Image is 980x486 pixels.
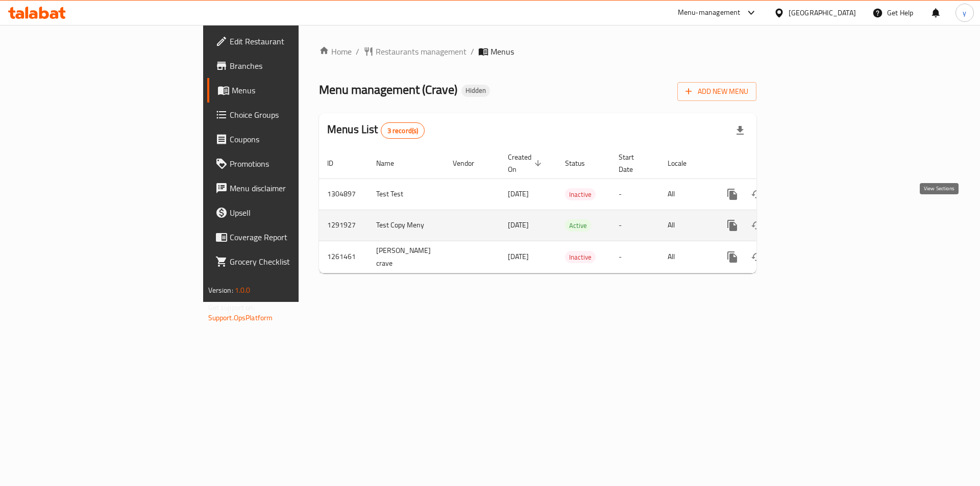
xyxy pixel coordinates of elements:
div: Active [565,219,591,232]
td: - [610,210,659,241]
td: [PERSON_NAME] crave [368,241,445,273]
span: Vendor [453,157,487,169]
span: Start Date [619,151,647,175]
span: Promotions [230,158,359,170]
span: Version: [208,284,233,297]
h2: Menus List [327,122,425,139]
td: - [610,178,659,210]
span: Menus [491,45,514,58]
span: Inactive [565,251,596,263]
td: Test Copy Meny [368,210,445,241]
span: ID [327,157,347,169]
span: [DATE] [508,250,529,263]
span: Get support on: [208,301,255,314]
div: Inactive [565,188,596,200]
a: Menus [207,78,367,103]
div: [GEOGRAPHIC_DATA] [789,7,856,18]
button: more [720,245,745,269]
a: Choice Groups [207,103,367,127]
button: Add New Menu [677,82,756,101]
span: Locale [668,157,700,169]
span: Created On [508,151,545,175]
a: Coverage Report [207,225,367,249]
a: Restaurants management [363,45,467,58]
span: Grocery Checklist [230,255,359,268]
td: All [659,210,712,241]
table: enhanced table [319,148,826,273]
span: Coverage Report [230,231,359,243]
a: Coupons [207,127,367,151]
a: Branches [207,54,367,78]
button: Change Status [745,182,769,207]
div: Menu-management [678,7,741,19]
span: [DATE] [508,187,529,200]
td: All [659,241,712,273]
button: Change Status [745,245,769,269]
button: Change Status [745,213,769,238]
span: Name [376,157,407,169]
button: more [720,213,745,238]
span: Hidden [461,86,490,95]
a: Upsell [207,200,367,225]
span: Status [565,157,598,169]
span: Choice Groups [230,109,359,121]
span: Menu management ( Crave ) [319,78,457,101]
td: - [610,241,659,273]
a: Grocery Checklist [207,249,367,274]
span: Upsell [230,207,359,219]
div: Total records count [381,122,425,139]
div: Export file [728,118,752,143]
a: Promotions [207,151,367,176]
span: Coupons [230,133,359,145]
span: 1.0.0 [235,284,251,297]
span: Menu disclaimer [230,182,359,194]
th: Actions [712,148,826,179]
div: Hidden [461,85,490,97]
span: Menus [232,84,359,96]
li: / [471,45,474,58]
a: Edit Restaurant [207,29,367,54]
span: Add New Menu [685,85,748,98]
span: Restaurants management [376,45,467,58]
span: Branches [230,60,359,72]
button: more [720,182,745,207]
span: 3 record(s) [381,126,425,136]
a: Support.OpsPlatform [208,311,273,324]
span: Edit Restaurant [230,35,359,47]
div: Inactive [565,251,596,263]
td: Test Test [368,178,445,210]
span: Active [565,220,591,232]
nav: breadcrumb [319,45,756,58]
a: Menu disclaimer [207,176,367,200]
span: Inactive [565,189,596,200]
td: All [659,178,712,210]
span: [DATE] [508,218,529,232]
span: y [963,7,966,18]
